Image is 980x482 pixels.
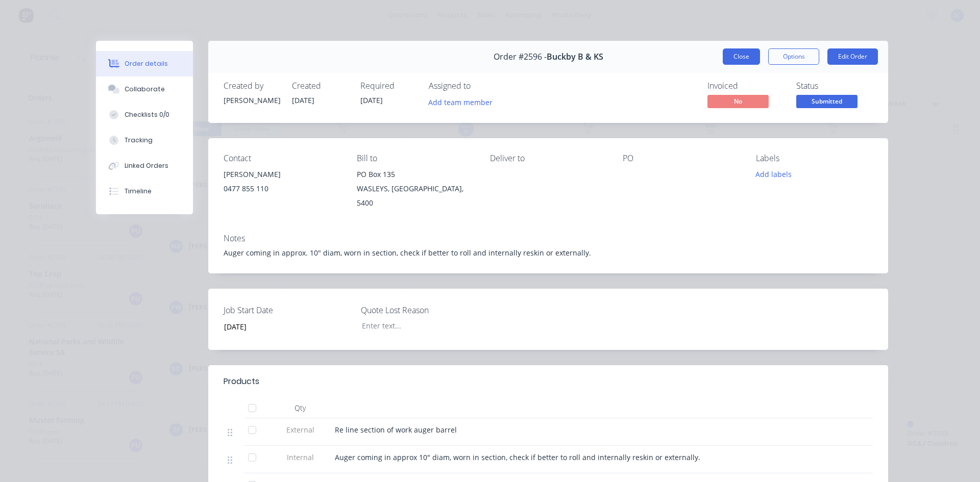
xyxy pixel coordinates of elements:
[224,167,340,182] div: [PERSON_NAME]
[796,95,857,108] span: Submitted
[750,167,797,181] button: Add labels
[224,81,280,91] div: Created by
[494,52,547,62] span: Order #2596 -
[292,95,314,105] span: [DATE]
[357,167,474,210] div: PO Box 135WASLEYS, [GEOGRAPHIC_DATA], 5400
[768,48,819,65] button: Options
[796,95,857,110] button: Submitted
[274,452,327,463] span: Internal
[125,136,153,145] div: Tracking
[429,95,498,109] button: Add team member
[796,81,873,91] div: Status
[707,95,769,108] span: No
[224,95,280,106] div: [PERSON_NAME]
[357,167,474,182] div: PO Box 135
[224,304,351,316] label: Job Start Date
[224,167,340,200] div: [PERSON_NAME]0477 855 110
[96,102,193,128] button: Checklists 0/0
[96,153,193,179] button: Linked Orders
[224,247,873,258] div: Auger coming in approx. 10" diam, worn in section, check if better to roll and internally reskin ...
[125,110,169,119] div: Checklists 0/0
[490,154,607,163] div: Deliver to
[827,48,878,65] button: Edit Order
[96,77,193,102] button: Collaborate
[269,398,331,418] div: Qty
[96,51,193,77] button: Order details
[335,425,457,435] span: Re line section of work auger barrel
[360,95,383,105] span: [DATE]
[274,424,327,435] span: External
[429,81,531,91] div: Assigned to
[423,95,498,109] button: Add team member
[360,81,416,91] div: Required
[623,154,740,163] div: PO
[96,179,193,204] button: Timeline
[357,154,474,163] div: Bill to
[707,81,784,91] div: Invoiced
[96,128,193,153] button: Tracking
[292,81,348,91] div: Created
[224,234,873,243] div: Notes
[547,52,603,62] span: Buckby B & KS
[224,154,340,163] div: Contact
[224,375,259,388] div: Products
[361,304,488,316] label: Quote Lost Reason
[125,187,152,196] div: Timeline
[217,319,344,334] input: Enter date
[224,182,340,196] div: 0477 855 110
[125,59,168,68] div: Order details
[723,48,760,65] button: Close
[125,85,165,94] div: Collaborate
[125,161,168,170] div: Linked Orders
[357,182,474,210] div: WASLEYS, [GEOGRAPHIC_DATA], 5400
[335,452,700,462] span: Auger coming in approx 10" diam, worn in section, check if better to roll and internally reskin o...
[756,154,873,163] div: Labels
